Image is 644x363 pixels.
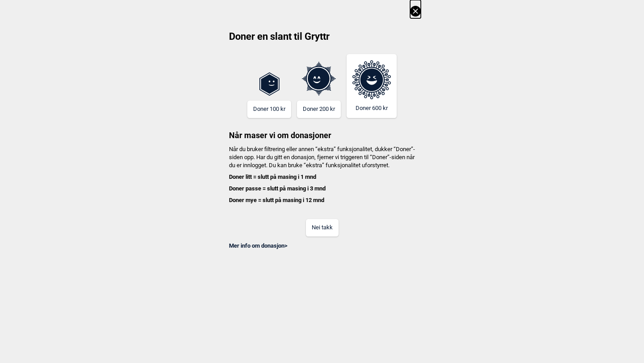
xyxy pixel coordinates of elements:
[223,145,421,205] h4: Når du bruker filtrering eller annen “ekstra” funksjonalitet, dukker “Doner”-siden opp. Har du gi...
[229,242,288,249] a: Mer info om donasjon>
[223,118,421,141] h3: Når maser vi om donasjoner
[306,219,339,236] button: Nei takk
[247,101,291,118] button: Doner 100 kr
[297,101,341,118] button: Doner 200 kr
[229,173,316,180] b: Doner litt = slutt på masing i 1 mnd
[347,54,397,118] button: Doner 600 kr
[229,197,324,203] b: Doner mye = slutt på masing i 12 mnd
[223,30,421,50] h2: Doner en slant til Gryttr
[229,185,326,192] b: Doner passe = slutt på masing i 3 mnd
